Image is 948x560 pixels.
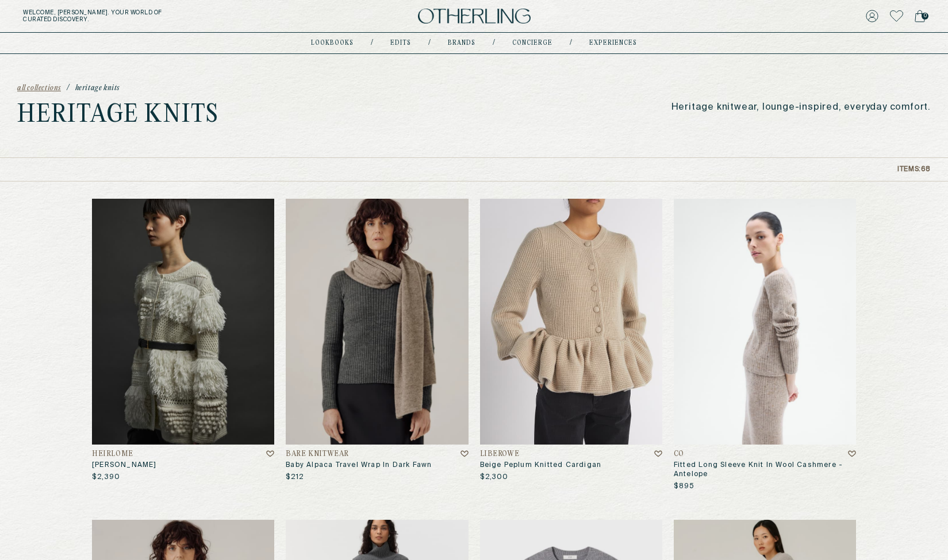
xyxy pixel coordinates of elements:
[915,8,925,24] a: 0
[480,199,662,445] img: Beige Peplum Knitted Cardigan
[674,482,695,491] p: $895
[589,40,637,46] a: experiences
[671,102,931,113] p: Heritage knitwear, lounge-inspired, everyday comfort.
[17,84,61,92] a: all collections
[390,40,411,46] a: Edits
[570,38,572,48] div: /
[428,38,431,48] div: /
[92,450,133,458] h4: Heirlome
[286,199,468,445] img: Baby Alpaca Travel Wrap in Dark Fawn
[480,461,662,470] h3: Beige Peplum Knitted Cardigan
[897,165,931,173] p: Items: 68
[674,199,856,445] img: Fitted Long Sleeve Knit in Wool Cashmere - Antelope
[286,199,468,482] a: Baby Alpaca Travel Wrap in Dark FawnBare KnitwearBaby Alpaca Travel Wrap In Dark Fawn$212
[92,473,120,482] p: $2,390
[311,40,354,46] a: lookbooks
[286,450,349,458] h4: Bare Knitwear
[371,38,373,48] div: /
[92,199,274,445] img: Vida Cardigan
[286,461,468,470] h3: Baby Alpaca Travel Wrap In Dark Fawn
[480,199,662,482] a: Beige Peplum Knitted CardiganLIBEROWEBeige Peplum Knitted Cardigan$2,300
[674,461,856,479] h3: Fitted Long Sleeve Knit In Wool Cashmere - Antelope
[448,40,475,46] a: Brands
[480,473,509,482] p: $2,300
[23,9,294,23] h5: Welcome, [PERSON_NAME] . Your world of curated discovery.
[286,473,304,482] p: $212
[17,104,218,127] h1: Heritage Knits
[67,84,120,92] a: /Heritage Knits
[75,84,120,92] span: Heritage Knits
[67,84,70,92] span: /
[418,9,531,24] img: logo
[512,40,552,46] a: concierge
[493,38,495,48] div: /
[922,13,928,20] span: 0
[674,199,856,491] a: Fitted Long Sleeve Knit in Wool Cashmere - AntelopeCOFitted Long Sleeve Knit In Wool Cashmere - A...
[92,199,274,482] a: Vida CardiganHeirlome[PERSON_NAME]$2,390
[92,461,274,470] h3: [PERSON_NAME]
[480,450,520,458] h4: LIBEROWE
[674,450,684,458] h4: CO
